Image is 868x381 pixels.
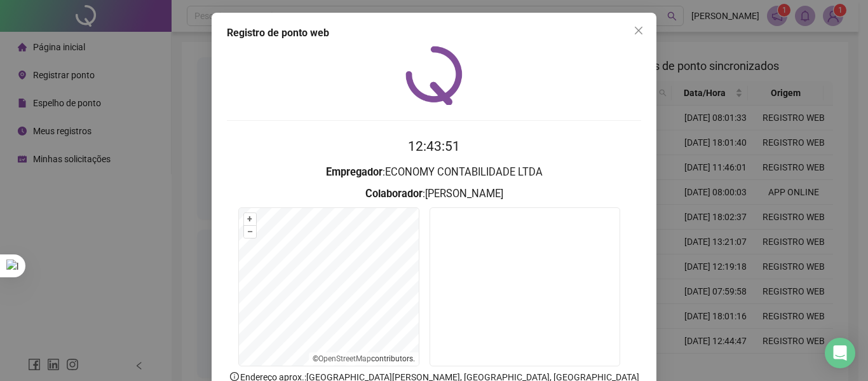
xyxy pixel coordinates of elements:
button: Close [628,20,649,41]
button: – [244,226,256,238]
li: © contributors. [313,354,415,363]
time: 12:43:51 [408,139,460,154]
div: Registro de ponto web [227,25,641,41]
a: OpenStreetMap [318,354,371,363]
strong: Empregador [326,166,383,178]
img: QRPoint [405,46,463,105]
strong: Colaborador [365,188,423,200]
h3: : ECONOMY CONTABILIDADE LTDA [227,164,641,181]
span: close [634,25,644,36]
div: Open Intercom Messenger [825,338,855,368]
button: + [244,213,256,225]
h3: : [PERSON_NAME] [227,186,641,202]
